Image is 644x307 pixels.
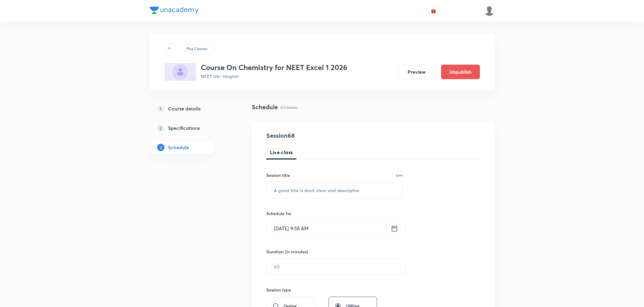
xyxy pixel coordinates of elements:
button: avatar [429,6,438,16]
p: NEET UG • Hinglish [201,73,347,79]
h5: Schedule [168,144,189,151]
a: Company Logo [150,7,199,15]
h6: Duration (in minutes) [266,248,308,255]
p: 67 classes [280,104,298,110]
button: Unpublish [441,65,480,79]
a: 1Course details [150,103,232,115]
h3: Course On Chemistry for NEET Excel 1 2026 [201,63,347,72]
p: 0/99 [396,174,403,177]
h4: Session 68 [266,131,377,140]
p: Plus Courses [187,46,207,51]
img: 899037B3-ADD3-4AC8-810D-52A64F5B5AC1_plus.png [164,63,196,81]
input: A great title is short, clear and descriptive [267,182,403,198]
img: Company Logo [150,7,199,14]
input: 60 [267,259,406,274]
h6: Session title [266,172,290,178]
img: Vivek Patil [484,6,494,16]
h4: Schedule [252,103,278,112]
p: 1 [157,105,164,112]
h5: Course details [168,105,201,112]
p: 3 [157,144,164,151]
span: Live class [270,149,293,156]
p: 2 [157,124,164,132]
a: 2Specifications [150,122,232,134]
img: avatar [431,8,436,14]
h6: Schedule for [266,210,403,217]
h6: Session type [266,287,291,293]
button: Preview [397,65,436,79]
h5: Specifications [168,124,200,132]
